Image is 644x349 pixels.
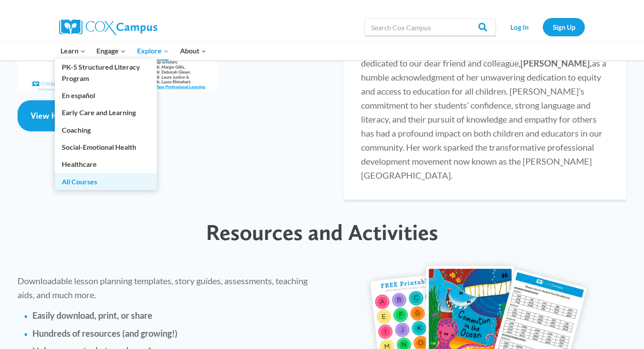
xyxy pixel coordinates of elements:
[32,328,177,338] strong: Hundreds of resources (and growing!)
[364,18,496,36] input: Search Cox Campus
[55,87,157,104] a: En español
[174,42,212,60] button: Child menu of About
[131,42,174,60] button: Child menu of Explore
[91,42,132,60] button: Child menu of Engage
[361,44,606,180] span: The accredited structured literacy course series is dedicated to our dear friend and colleague, a...
[59,19,157,35] img: Cox Campus
[500,18,538,36] a: Log In
[55,173,157,190] a: All Courses
[55,104,157,121] a: Early Care and Learning
[500,18,585,36] nav: Secondary Navigation
[520,58,592,68] strong: [PERSON_NAME],
[18,275,308,300] span: Downloadable lesson planning templates, story guides, assessments, teaching aids, and much more.
[31,110,70,121] span: View Here
[55,42,91,60] button: Child menu of Learn
[206,219,438,246] span: Resources and Activities
[55,121,157,138] a: Coaching
[543,18,585,36] a: Sign Up
[55,59,157,87] a: PK-5 Structured Literacy Program
[32,310,152,321] strong: Easily download, print, or share
[55,42,212,60] nav: Primary Navigation
[55,156,157,173] a: Healthcare
[55,139,157,155] a: Social-Emotional Health
[18,100,83,131] a: View Here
